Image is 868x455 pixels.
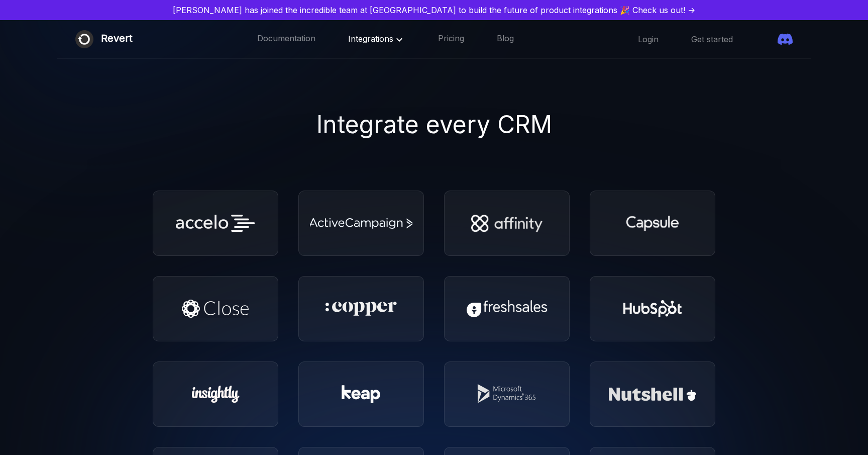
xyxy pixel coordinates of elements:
img: Revert logo [75,30,93,48]
img: Insightly CRM [192,386,240,403]
img: Affinity CRM [471,215,542,232]
a: Get started [691,34,733,45]
img: Close CRM [182,300,249,318]
img: Freshsales CRM [467,300,548,317]
a: Blog [497,33,514,46]
a: [PERSON_NAME] has joined the incredible team at [GEOGRAPHIC_DATA] to build the future of product ... [4,4,864,16]
img: Hubspot CRM [623,300,682,317]
span: Integrations [348,34,405,44]
a: Login [638,34,659,45]
img: Keap CRM [342,385,381,403]
img: Accelo [176,215,255,232]
a: Pricing [438,33,464,46]
img: Capsule CRM [626,216,679,231]
img: Nutshell CRM [609,388,696,401]
div: Revert [101,30,133,48]
a: Documentation [257,33,315,46]
img: Microsoft Dynamic 365 Sales CRM [471,374,543,414]
img: Copper CRM [325,302,397,316]
img: Active Campaign [310,218,412,229]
